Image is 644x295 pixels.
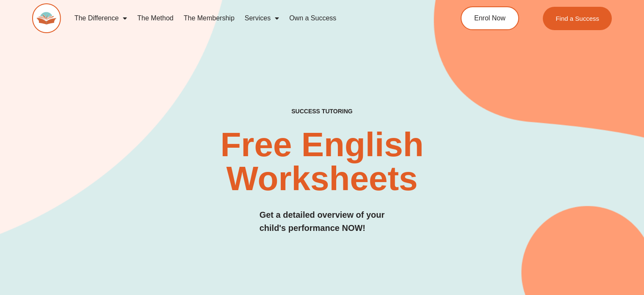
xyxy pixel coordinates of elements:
[240,8,284,28] a: Services
[69,8,428,28] nav: Menu
[236,108,408,115] h4: SUCCESS TUTORING​
[260,208,385,235] h3: Get a detailed overview of your child's performance NOW!
[132,8,178,28] a: The Method
[543,7,612,30] a: Find a Success
[461,6,519,30] a: Enrol Now
[284,8,341,28] a: Own a Success
[179,8,240,28] a: The Membership
[131,128,513,196] h2: Free English Worksheets​
[69,8,133,28] a: The Difference
[556,15,599,22] span: Find a Success
[474,15,506,22] span: Enrol Now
